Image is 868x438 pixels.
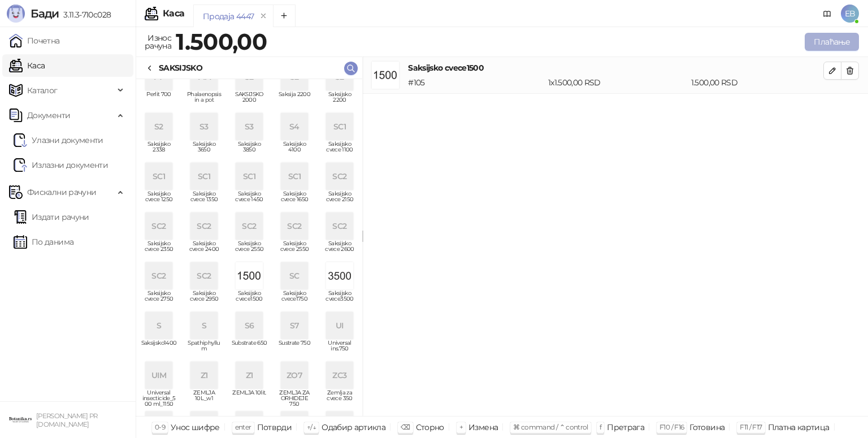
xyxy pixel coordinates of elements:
span: enter [235,423,251,431]
div: ZO7 [281,362,308,389]
div: SC1 [326,113,353,140]
div: S [190,312,218,339]
span: Saksijsko cvece1750 [276,290,313,307]
div: 1 x 1.500,00 RSD [546,76,689,89]
div: SC2 [190,262,218,289]
span: Фискални рачуни [27,181,96,203]
span: Saksijsko cvece 1650 [276,191,313,208]
div: # 105 [406,76,546,89]
div: SC [281,262,308,289]
span: SAKSIJSKO 2000 [231,92,267,109]
img: Logo [7,5,25,23]
a: Излазни документи [14,154,108,176]
span: Perlit 700 [141,92,177,109]
span: F11 / F17 [740,423,762,431]
span: + [459,423,463,431]
div: S4 [281,113,308,140]
span: EB [841,5,859,23]
div: Платна картица [768,420,830,435]
span: Saksijsko 4100 [276,141,313,158]
img: Slika [326,262,353,289]
span: 3.11.3-710c028 [59,10,111,20]
div: SC2 [236,213,263,240]
div: SC1 [190,163,218,190]
div: S [145,312,172,339]
span: Saksija 2200 [276,92,313,109]
div: SC2 [326,163,353,190]
div: Продаја 4447 [203,10,254,23]
div: Одабир артикла [322,420,385,435]
div: Претрага [607,420,644,435]
span: Sustrate 750 [276,340,313,357]
span: ⌫ [401,423,410,431]
span: Saksijsko cvece 2950 [186,290,222,307]
span: Saksijsko 3850 [231,141,267,158]
a: Ulazni dokumentiУлазни документи [14,129,103,151]
a: Почетна [9,29,60,52]
div: Готовина [689,420,724,435]
div: Измена [468,420,498,435]
span: Saksijsko cvece 2150 [322,191,358,208]
span: ZEMLJA ZA ORHIDEJE 750 [276,390,313,407]
span: ZEMLJA 10L_w1 [186,390,222,407]
a: По данима [14,231,73,253]
span: Universal ins.750 [322,340,358,357]
span: 0-9 [155,423,165,431]
div: ZC3 [326,362,353,389]
div: SC2 [145,262,172,289]
div: S7 [281,312,308,339]
a: Каса [9,54,45,77]
div: Износ рачуна [142,31,173,53]
div: S6 [236,312,263,339]
div: SC2 [190,213,218,240]
span: Spathiphyllum [186,340,222,357]
span: Документи [27,104,70,127]
span: Saksijsko cvece 2550 [276,241,313,258]
img: 64x64-companyLogo-0e2e8aaa-0bd2-431b-8613-6e3c65811325.png [9,409,32,431]
span: Saksijsko cvece 1250 [141,191,177,208]
span: Saksijsko cvece3500 [322,290,358,307]
div: SAKSIJSKO [159,62,202,74]
div: SC2 [281,213,308,240]
span: Бади [31,7,59,20]
span: Substrate 650 [231,340,267,357]
div: SC1 [145,163,172,190]
span: Saksijsko cvece 1350 [186,191,222,208]
h4: Saksijsko cvece1500 [408,62,823,74]
span: Saksijsko 2338 [141,141,177,158]
span: Universal insecticide_500 ml_1150 [141,390,177,407]
span: Saksijsko 2200 [322,92,358,109]
div: grid [136,79,362,416]
span: Saksijsko cvece 1100 [322,141,358,158]
span: Saksijsko cvece 2350 [141,241,177,258]
span: F10 / F16 [659,423,684,431]
img: Slika [236,262,263,289]
span: Zemlja za cvece 350 [322,390,358,407]
span: Saksijsko cvece 1450 [231,191,267,208]
button: Плаћање [805,33,859,51]
span: Saksijsko cvece1500 [231,290,267,307]
span: ⌘ command / ⌃ control [513,423,588,431]
span: Saksijsko cvece 2400 [186,241,222,258]
span: ↑/↓ [307,423,316,431]
a: Издати рачуни [14,206,89,228]
div: UIM [145,362,172,389]
span: ZEMLJA 10lit. [231,390,267,407]
span: Saksijsko cvece 2600 [322,241,358,258]
span: Saksijsko cvece 2750 [141,290,177,307]
div: SC2 [326,213,353,240]
strong: 1.500,00 [176,28,267,55]
div: Сторно [416,420,444,435]
div: SC1 [281,163,308,190]
button: remove [256,11,271,21]
div: Потврди [257,420,292,435]
div: SC2 [145,213,172,240]
div: 1.500,00 RSD [689,76,826,89]
span: Phalaenopsis in a pot [186,92,222,109]
div: Z1 [190,362,218,389]
span: Saksijsko cvece 2550 [231,241,267,258]
div: Каса [163,9,184,18]
a: Документација [818,5,836,23]
div: Унос шифре [171,420,220,435]
button: Add tab [273,5,296,27]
